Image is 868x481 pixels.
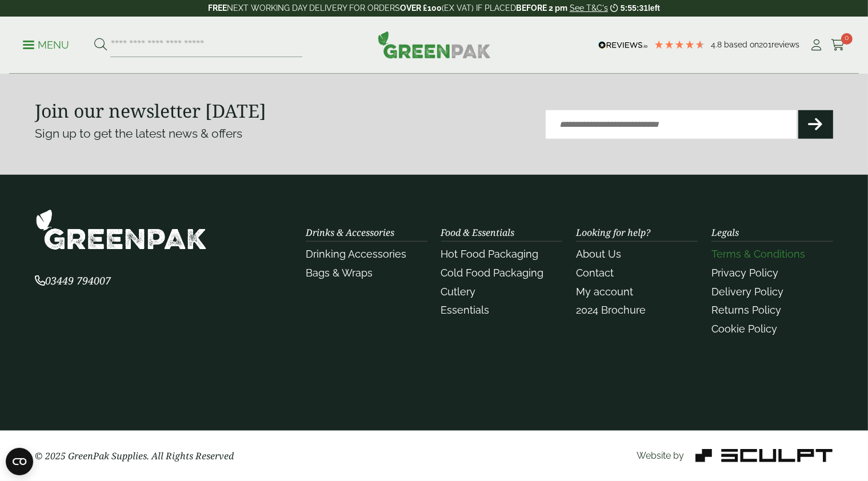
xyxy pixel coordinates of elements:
strong: BEFORE 2 pm [516,3,567,13]
span: 0 [841,33,853,45]
span: Website by [637,450,684,461]
a: Privacy Policy [711,267,778,279]
a: Hot Food Packaging [441,248,539,260]
a: Cutlery [441,286,476,298]
a: 2024 Brochure [576,304,646,316]
span: left [648,3,660,13]
i: My Account [810,39,824,51]
div: 4.79 Stars [654,39,705,50]
a: Contact [576,267,614,279]
p: © 2025 GreenPak Supplies. All Rights Reserved [35,449,292,463]
span: 03449 794007 [35,274,111,287]
a: 0 [831,37,845,54]
a: Bags & Wraps [306,267,373,279]
span: 5:55:31 [621,3,648,13]
strong: Join our newsletter [DATE] [35,98,267,123]
a: About Us [576,248,621,260]
span: 4.8 [711,40,724,49]
a: Returns Policy [711,304,781,316]
i: Cart [831,39,845,51]
span: 201 [759,40,771,49]
p: Sign up to get the latest news & offers [35,125,394,143]
strong: OVER £100 [400,3,442,13]
a: Essentials [441,304,490,316]
img: REVIEWS.io [598,41,648,49]
span: reviews [771,40,799,49]
a: Cold Food Packaging [441,267,544,279]
strong: FREE [208,3,227,13]
a: 03449 794007 [35,276,111,287]
span: Based on [724,40,759,49]
a: Drinking Accessories [306,248,406,260]
a: Cookie Policy [711,323,777,335]
img: GreenPak Supplies [35,209,207,251]
a: See T&C's [570,3,608,13]
a: Menu [23,38,69,50]
a: My account [576,286,633,298]
a: Terms & Conditions [711,248,805,260]
img: GreenPak Supplies [378,31,491,58]
button: Open CMP widget [6,448,33,475]
a: Delivery Policy [711,286,783,298]
p: Menu [23,38,69,52]
img: Sculpt [695,449,833,462]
